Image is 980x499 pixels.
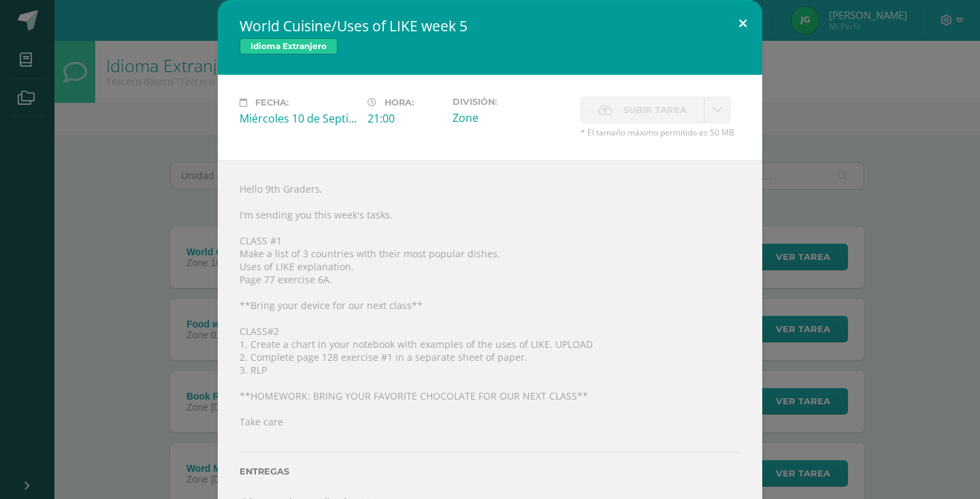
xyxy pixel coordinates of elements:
[240,111,357,126] div: Miércoles 10 de Septiembre
[453,110,570,125] div: Zone
[704,97,731,123] a: La fecha de entrega ha expirado
[453,97,570,107] label: División:
[240,16,740,35] h2: World Cuisine/Uses of LIKE week 5
[581,127,740,138] span: * El tamaño máximo permitido es 50 MB
[581,97,704,123] label: La fecha de entrega ha expirado
[367,111,442,126] div: 21:00
[385,97,414,108] span: Hora:
[240,466,740,477] label: Entregas
[255,97,289,108] span: Fecha:
[240,38,338,54] span: Idioma Extranjero
[623,97,687,123] span: Subir tarea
